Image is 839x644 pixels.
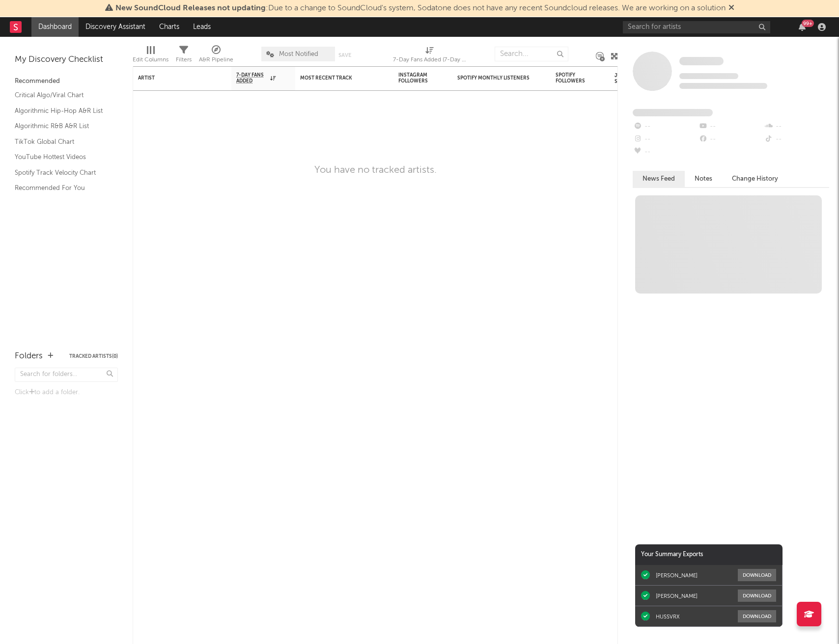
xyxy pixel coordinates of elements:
[398,72,433,84] div: Instagram Followers
[728,4,734,12] span: Dismiss
[722,171,788,187] button: Change History
[679,56,724,66] a: Some Artist
[15,387,118,399] div: Click to add a folder.
[656,572,698,579] div: [PERSON_NAME]
[186,17,218,37] a: Leads
[633,120,698,133] div: --
[279,51,318,57] span: Most Notified
[115,4,726,12] span: : Due to a change to SoundCloud's system, Sodatone does not have any recent Soundcloud releases. ...
[15,106,108,116] a: Algorithmic Hip-Hop A&R List
[393,54,467,66] div: 7-Day Fans Added (7-Day Fans Added)
[635,544,783,565] div: Your Summary Exports
[799,23,806,31] button: 99+
[393,42,467,70] div: 7-Day Fans Added (7-Day Fans Added)
[764,133,829,146] div: --
[15,167,108,178] a: Spotify Track Velocity Chart
[698,133,763,146] div: --
[176,54,192,66] div: Filters
[15,54,118,66] div: My Discovery Checklist
[679,73,738,79] span: Tracking Since: [DATE]
[623,21,770,33] input: Search for artists
[633,133,698,146] div: --
[679,83,767,89] span: 0 fans last week
[738,569,776,581] button: Download
[738,590,776,602] button: Download
[15,368,118,382] input: Search for folders...
[656,613,680,620] div: HUSSVRX
[15,90,108,101] a: Critical Algo/Viral Chart
[31,17,79,37] a: Dashboard
[802,20,814,27] div: 99 +
[633,146,698,159] div: --
[133,42,168,70] div: Edit Columns
[236,72,268,84] span: 7-Day Fans Added
[633,109,713,116] span: Fans Added by Platform
[15,350,43,362] div: Folders
[69,354,118,359] button: Tracked Artists(0)
[656,592,698,599] div: [PERSON_NAME]
[633,171,685,187] button: News Feed
[314,164,437,176] div: You have no tracked artists.
[679,57,724,65] span: Some Artist
[199,54,233,66] div: A&R Pipeline
[15,183,108,193] a: Recommended For You
[152,17,186,37] a: Charts
[495,47,568,61] input: Search...
[176,42,192,70] div: Filters
[338,53,351,58] button: Save
[133,54,168,66] div: Edit Columns
[15,136,108,147] a: TikTok Global Chart
[300,75,374,81] div: Most Recent Track
[615,73,639,84] div: Jump Score
[556,72,590,84] div: Spotify Followers
[115,4,266,12] span: New SoundCloud Releases not updating
[685,171,722,187] button: Notes
[15,121,108,132] a: Algorithmic R&B A&R List
[764,120,829,133] div: --
[15,152,108,162] a: YouTube Hottest Videos
[138,75,212,81] div: Artist
[698,120,763,133] div: --
[738,610,776,622] button: Download
[457,75,531,81] div: Spotify Monthly Listeners
[199,42,233,70] div: A&R Pipeline
[79,17,152,37] a: Discovery Assistant
[15,76,118,87] div: Recommended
